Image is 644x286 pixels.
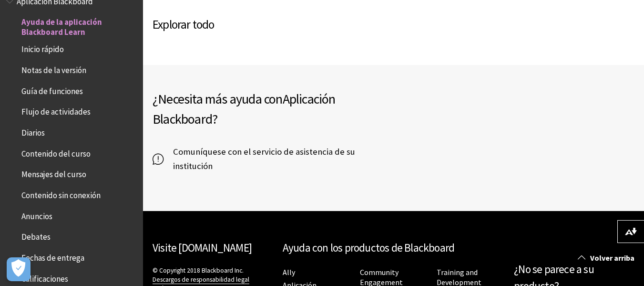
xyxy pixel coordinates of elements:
[283,240,505,256] h2: Ayuda con los productos de Blackboard
[571,249,644,267] a: Volver arriba
[21,271,68,284] span: Calificaciones
[21,14,136,37] span: Ayuda de la aplicación Blackboard Learn
[21,62,86,75] span: Notas de la versión
[21,229,51,242] span: Debates
[153,90,336,127] span: Aplicación Blackboard
[21,208,52,221] span: Anuncios
[21,187,101,200] span: Contenido sin conexión
[21,83,83,96] span: Guía de funciones
[21,167,86,180] span: Mensajes del curso
[153,145,394,173] a: Comuníquese con el servicio de asistencia de su institución
[153,241,252,254] a: Visite [DOMAIN_NAME]
[21,146,91,159] span: Contenido del curso
[21,125,45,138] span: Diarios
[164,145,394,173] span: Comuníquese con el servicio de asistencia de su institución
[153,16,493,34] h3: Explorar todo
[153,275,249,284] a: Descargos de responsabilidad legal
[21,104,91,117] span: Flujo de actividades
[153,89,394,129] h2: ¿Necesita más ayuda con ?
[283,267,295,277] a: Ally
[21,42,64,54] span: Inicio rápido
[7,257,31,281] button: Abrir preferencias
[21,250,84,263] span: Fechas de entrega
